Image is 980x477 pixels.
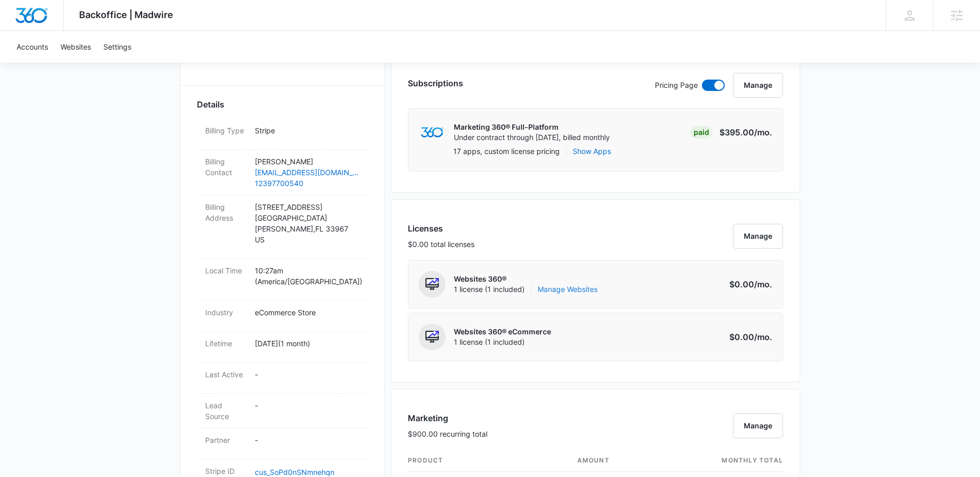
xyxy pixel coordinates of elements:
[255,167,359,178] a: [EMAIL_ADDRESS][DOMAIN_NAME]
[754,332,772,342] span: /mo.
[197,98,224,111] span: Details
[408,428,487,439] p: $900.00 recurring total
[197,332,367,363] div: Lifetime[DATE](1 month)
[538,284,598,295] a: Manage Websites
[79,9,173,20] span: Backoffice | Madwire
[408,450,569,472] th: product
[421,127,443,138] img: marketing360Logo
[255,307,359,318] p: eCommerce Store
[205,125,247,136] dt: Billing Type
[408,77,463,89] h3: Subscriptions
[454,132,610,143] p: Under contract through [DATE], billed monthly
[197,259,367,301] div: Local Time10:27am (America/[GEOGRAPHIC_DATA])
[255,202,359,245] p: [STREET_ADDRESS] [GEOGRAPHIC_DATA][PERSON_NAME] , FL 33967 US
[408,222,474,235] h3: Licenses
[719,126,772,139] p: $395.00
[255,400,359,411] p: -
[255,265,359,287] p: 10:27am ( America/[GEOGRAPHIC_DATA] )
[97,31,137,63] a: Settings
[573,146,611,157] button: Show Apps
[453,146,560,157] p: 17 apps, custom license pricing
[255,338,359,349] p: [DATE] ( 1 month )
[733,413,783,438] button: Manage
[205,369,247,380] dt: Last Active
[724,278,772,290] p: $0.00
[454,337,551,347] span: 1 license (1 included)
[733,224,783,249] button: Manage
[454,327,551,337] p: Websites 360® eCommerce
[454,284,598,295] span: 1 license (1 included)
[197,301,367,332] div: IndustryeCommerce Store
[205,338,247,349] dt: Lifetime
[197,119,367,150] div: Billing TypeStripe
[255,178,359,189] a: 12397700540
[54,31,97,63] a: Websites
[408,412,487,424] h3: Marketing
[255,125,359,136] p: Stripe
[754,127,772,137] span: /mo.
[569,450,657,472] th: amount
[197,394,367,428] div: Lead Source-
[197,195,367,259] div: Billing Address[STREET_ADDRESS][GEOGRAPHIC_DATA][PERSON_NAME],FL 33967US
[205,202,247,223] dt: Billing Address
[205,265,247,276] dt: Local Time
[754,279,772,289] span: /mo.
[733,73,783,98] button: Manage
[454,274,598,284] p: Websites 360®
[197,428,367,459] div: Partner-
[657,450,783,472] th: monthly total
[255,369,359,380] p: -
[205,400,247,422] dt: Lead Source
[655,80,698,91] p: Pricing Page
[205,466,247,476] dt: Stripe ID
[408,239,474,250] p: $0.00 total licenses
[205,435,247,445] dt: Partner
[205,156,247,178] dt: Billing Contact
[10,31,54,63] a: Accounts
[255,156,359,167] p: [PERSON_NAME]
[255,435,359,445] p: -
[197,150,367,195] div: Billing Contact[PERSON_NAME][EMAIL_ADDRESS][DOMAIN_NAME]12397700540
[197,363,367,394] div: Last Active-
[255,468,334,476] a: cus_SoPd0nSNmnehqn
[724,331,772,343] p: $0.00
[691,126,712,139] div: Paid
[205,307,247,318] dt: Industry
[454,122,610,132] p: Marketing 360® Full-Platform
